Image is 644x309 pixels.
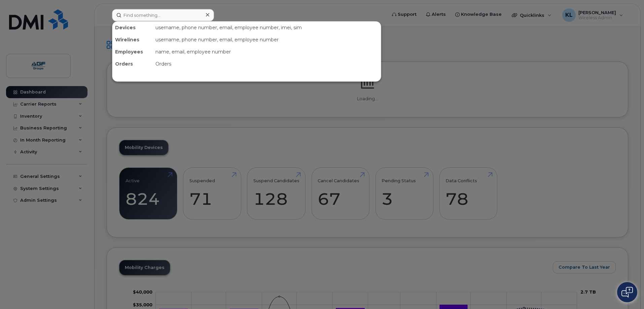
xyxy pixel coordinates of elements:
div: username, phone number, email, employee number [153,34,381,46]
div: Wirelines [112,34,153,46]
img: Open chat [621,287,633,298]
div: Devices [112,22,153,34]
div: name, email, employee number [153,46,381,58]
div: Orders [153,58,381,70]
div: Employees [112,46,153,58]
div: Orders [112,58,153,70]
div: username, phone number, email, employee number, imei, sim [153,22,381,34]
